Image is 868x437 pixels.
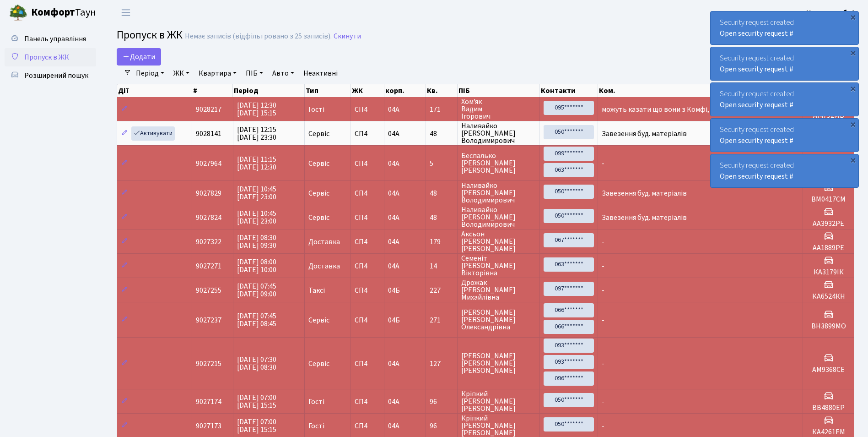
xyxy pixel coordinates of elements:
span: [DATE] 07:30 [DATE] 08:30 [237,355,276,372]
span: - [602,397,604,407]
span: Хом'як Вадим Ігорович [461,98,536,120]
a: Open security request # [720,171,793,181]
span: 04А [388,158,399,169]
span: 227 [430,287,453,294]
div: × [848,12,857,22]
span: 127 [430,360,453,367]
a: Open security request # [720,136,793,146]
div: Security request created [711,47,858,80]
div: Security request created [711,11,858,44]
span: Беспалько [PERSON_NAME] [PERSON_NAME] [461,152,536,174]
span: - [602,359,604,369]
span: Сервіс [308,317,329,324]
span: Пропуск в ЖК [24,52,69,62]
div: × [848,84,857,93]
h5: ВН3899МО [807,322,850,331]
span: Наливайко [PERSON_NAME] Володимирович [461,206,536,228]
span: 179 [430,238,453,246]
span: 14 [430,262,453,270]
span: Завезення буд. матеріалів [602,213,687,223]
a: Скинути [334,32,361,41]
span: Сервіс [308,190,329,197]
span: Таксі [308,287,325,294]
b: Консьєрж б. 4. [806,8,857,18]
span: 9027173 [196,421,221,431]
span: 9028141 [196,129,221,139]
span: СП4 [355,398,380,405]
span: Гості [308,106,324,113]
span: [DATE] 10:45 [DATE] 23:00 [237,208,276,226]
span: 171 [430,106,453,113]
div: × [848,155,857,164]
span: 5 [430,160,453,167]
span: 04А [388,188,399,198]
a: Неактивні [300,66,341,81]
span: Сервіс [308,130,329,137]
span: [DATE] 12:30 [DATE] 15:15 [237,100,276,118]
span: 9027237 [196,315,221,325]
span: 04А [388,397,399,407]
span: 9027824 [196,213,221,223]
h5: КА4261ЕМ [807,428,850,437]
a: Консьєрж б. 4. [806,7,857,18]
a: Розширений пошук [5,66,96,85]
span: - [602,158,604,169]
span: Завезення буд. матеріалів [602,188,687,198]
span: СП4 [355,190,380,197]
h5: КА6524КН [807,292,850,301]
div: Немає записів (відфільтровано з 25 записів). [185,32,332,41]
span: 9027271 [196,261,221,271]
span: СП4 [355,317,380,324]
a: Авто [269,66,298,81]
span: 04А [388,104,399,115]
a: Open security request # [720,28,793,38]
span: СП4 [355,287,380,294]
span: 9027255 [196,285,221,295]
span: 48 [430,190,453,197]
span: Пропуск в ЖК [117,27,183,43]
span: СП4 [355,214,380,221]
th: Період [233,84,305,97]
span: Гості [308,398,324,405]
a: Активувати [131,126,175,141]
span: Доставка [308,238,340,246]
th: # [192,84,233,97]
span: СП4 [355,422,380,430]
span: 9027829 [196,188,221,198]
span: 04А [388,213,399,223]
a: Пропуск в ЖК [5,48,96,66]
span: 04Б [388,285,400,295]
span: Наливайко [PERSON_NAME] Володимирович [461,182,536,204]
th: Ком. [598,84,803,97]
span: Дрожак [PERSON_NAME] Михайлівна [461,279,536,301]
span: Семеніт [PERSON_NAME] Вікторівна [461,255,536,277]
span: 96 [430,422,453,430]
span: 9027322 [196,237,221,247]
b: Комфорт [31,5,75,20]
a: Панель управління [5,30,96,48]
span: Розширений пошук [24,71,88,81]
span: [DATE] 12:15 [DATE] 23:30 [237,125,276,142]
span: СП4 [355,130,380,137]
a: ЖК [170,66,193,81]
span: Кріпкий [PERSON_NAME] [PERSON_NAME] [461,390,536,412]
th: Контакти [540,84,598,97]
span: можуть казати що вони з Комфі, доставка техніки [602,104,767,115]
div: Security request created [711,83,858,116]
span: Панель управління [24,34,86,44]
span: 9027174 [196,397,221,407]
span: СП4 [355,262,380,270]
div: × [848,120,857,129]
a: ПІБ [242,66,267,81]
span: [DATE] 07:00 [DATE] 15:15 [237,417,276,435]
span: СП4 [355,238,380,246]
h5: AA3932PE [807,219,850,228]
span: Кріпкий [PERSON_NAME] [PERSON_NAME] [461,415,536,437]
span: 48 [430,214,453,221]
span: Додати [123,52,155,62]
span: СП4 [355,160,380,167]
span: 04А [388,129,399,139]
span: [DATE] 11:15 [DATE] 12:30 [237,154,276,172]
span: СП4 [355,106,380,113]
span: 04А [388,359,399,369]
